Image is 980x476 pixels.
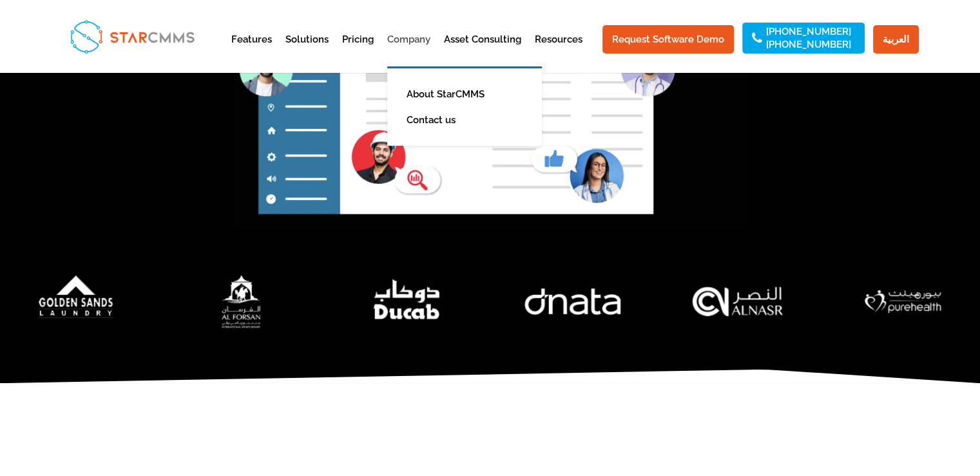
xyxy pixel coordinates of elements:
[342,35,374,66] a: Pricing
[535,35,582,66] a: Resources
[231,35,272,66] a: Features
[400,81,548,107] a: About StarCMMS
[331,263,484,339] img: Ducab (1)
[827,282,980,321] div: 7 / 7
[166,264,318,339] img: forsan
[766,40,851,49] a: [PHONE_NUMBER]
[285,35,329,66] a: Solutions
[766,27,851,36] a: [PHONE_NUMBER]
[400,107,548,133] a: Contact us
[765,337,980,476] iframe: Chat Widget
[873,25,919,54] a: العربية
[662,263,814,339] img: Al-Naser-cranes
[64,14,200,59] img: StarCMMS
[662,263,814,339] div: 6 / 7
[602,25,734,54] a: Request Software Demo
[865,282,943,321] img: PH-Logo-White-1
[387,35,430,66] a: Company
[166,264,318,339] div: 3 / 7
[496,264,649,339] img: dnata (1)
[444,35,521,66] a: Asset Consulting
[496,264,649,339] div: 5 / 7
[331,263,484,339] div: 4 / 7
